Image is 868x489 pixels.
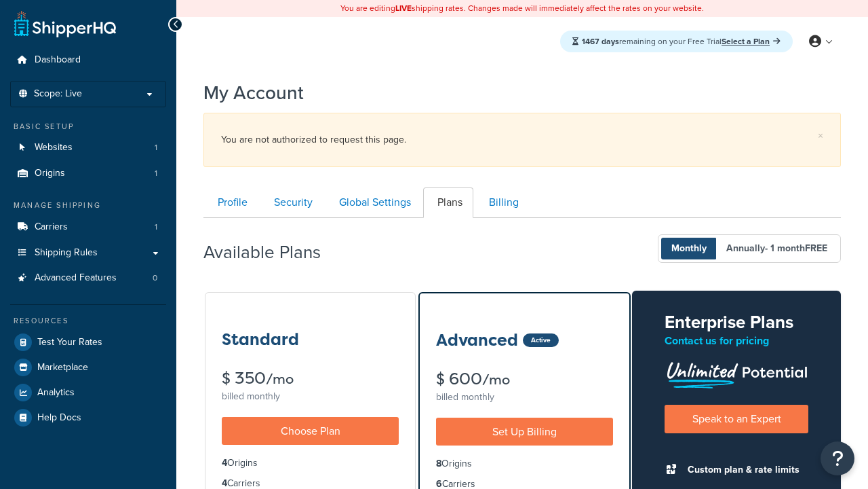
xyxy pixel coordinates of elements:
[222,417,399,445] a: Choose Plan
[266,369,294,388] small: /mo
[436,418,613,446] a: Set Up Billing
[10,161,166,186] li: Origins
[10,215,166,240] a: Carriers 1
[10,330,166,355] a: Test Your Rates
[155,142,157,153] span: 1
[765,241,827,255] span: - 1 month
[203,187,258,218] a: Profile
[436,388,613,407] div: billed monthly
[665,312,808,332] h2: Enterprise Plans
[582,35,619,48] strong: 1467 days
[482,370,510,389] small: /mo
[10,380,166,405] a: Analytics
[423,187,473,218] a: Plans
[805,241,827,255] b: FREE
[10,135,166,160] li: Websites
[665,357,808,388] img: Unlimited Potential
[10,215,166,240] li: Carriers
[34,88,82,100] span: Scope: Live
[395,2,412,14] b: LIVE
[37,412,81,424] span: Help Docs
[436,456,613,471] li: Origins
[325,187,422,218] a: Global Settings
[716,238,837,259] span: Annually
[35,272,117,284] span: Advanced Features
[221,130,823,149] div: You are not authorized to request this page.
[222,387,399,406] div: billed monthly
[436,456,441,471] strong: 8
[222,331,299,348] h3: Standard
[222,456,227,470] strong: 4
[14,10,116,37] a: ShipperHQ Home
[37,387,75,399] span: Analytics
[10,266,166,291] li: Advanced Features
[10,405,166,430] a: Help Docs
[10,121,166,132] div: Basic Setup
[10,48,166,73] a: Dashboard
[658,234,841,263] button: Monthly Annually- 1 monthFREE
[436,371,613,388] div: $ 600
[560,31,793,52] div: remaining on your Free Trial
[155,221,157,233] span: 1
[37,362,88,374] span: Marketplace
[10,355,166,380] a: Marketplace
[153,272,157,284] span: 0
[203,79,304,106] h1: My Account
[155,168,157,179] span: 1
[35,221,68,233] span: Carriers
[35,142,73,153] span: Websites
[203,242,341,262] h2: Available Plans
[475,187,530,218] a: Billing
[681,460,808,479] li: Custom plan & rate limits
[722,35,781,48] a: Select a Plan
[37,337,102,348] span: Test Your Rates
[222,370,399,387] div: $ 350
[665,405,808,433] a: Speak to an Expert
[10,200,166,211] div: Manage Shipping
[10,315,166,327] div: Resources
[35,247,98,259] span: Shipping Rules
[10,240,166,266] a: Shipping Rules
[35,54,81,66] span: Dashboard
[661,238,717,259] span: Monthly
[222,456,399,471] li: Origins
[436,331,518,349] h3: Advanced
[523,333,559,347] div: Active
[10,135,166,160] a: Websites 1
[35,168,65,179] span: Origins
[665,331,808,350] p: Contact us for pricing
[260,187,323,218] a: Security
[821,441,854,475] button: Open Resource Center
[818,130,823,141] a: ×
[10,266,166,291] a: Advanced Features 0
[10,161,166,186] a: Origins 1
